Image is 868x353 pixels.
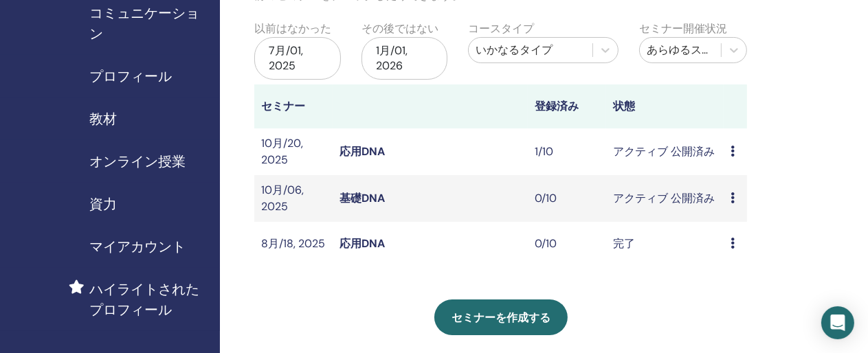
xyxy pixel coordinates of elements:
[254,128,333,175] td: 10月/20, 2025
[528,222,606,266] td: 0/10
[254,21,331,37] label: 以前はなかった
[821,306,854,339] div: Open Intercom Messenger
[434,299,568,335] a: セミナーを作成する
[528,175,606,222] td: 0/10
[647,42,714,58] div: あらゆるステータス
[254,37,341,80] div: 7月/01, 2025
[606,84,724,128] th: 状態
[528,128,606,175] td: 1/10
[452,310,550,325] span: セミナーを作成する
[606,128,724,175] td: アクティブ 公開済み
[89,279,209,320] span: ハイライトされたプロフィール
[340,144,385,159] a: 応用DNA
[89,109,117,129] span: 教材
[528,84,606,128] th: 登録済み
[89,3,209,44] span: コミュニケーション
[361,21,438,37] label: その後ではない
[606,175,724,222] td: アクティブ 公開済み
[254,175,333,222] td: 10月/06, 2025
[476,42,586,58] div: いかなるタイプ
[254,222,333,266] td: 8月/18, 2025
[254,84,333,128] th: セミナー
[89,236,186,257] span: マイアカウント
[639,21,727,37] label: セミナー開催状況
[361,37,448,80] div: 1月/01, 2026
[468,21,534,37] label: コースタイプ
[340,236,385,251] a: 応用DNA
[89,151,186,172] span: オンライン授業
[89,194,117,214] span: 資力
[606,222,724,266] td: 完了
[340,191,385,205] a: 基礎DNA
[89,66,172,87] span: プロフィール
